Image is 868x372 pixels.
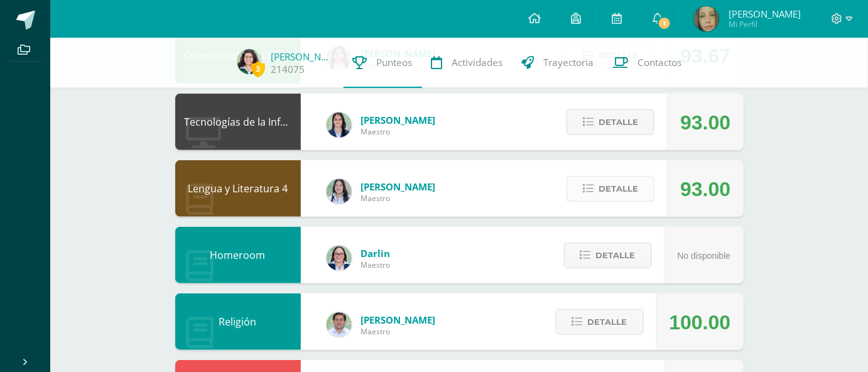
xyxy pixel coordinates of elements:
img: 111fb534e7d6b39287f018ad09ff0197.png [694,6,719,31]
div: Lengua y Literatura 4 [175,160,301,217]
div: Religión [175,293,301,350]
a: Actividades [422,38,513,88]
span: Maestro [361,193,436,204]
img: df6a3bad71d85cf97c4a6d1acf904499.png [327,179,352,204]
span: 1 [658,16,671,30]
img: f767cae2d037801592f2ba1a5db71a2a.png [327,312,352,337]
span: [PERSON_NAME] [361,180,436,193]
span: Contactos [638,56,682,69]
span: Detalle [596,244,636,267]
img: 46403824006f805f397c19a0de9f24e0.png [237,49,262,74]
div: 93.00 [680,161,730,217]
span: No disponible [678,251,731,261]
span: Maestro [361,126,436,137]
img: 571966f00f586896050bf2f129d9ef0a.png [327,246,352,271]
div: Tecnologías de la Información y la Comunicación 4 [175,94,301,150]
button: Detalle [567,109,654,135]
span: [PERSON_NAME] [361,314,436,326]
span: Detalle [588,310,627,334]
span: Maestro [361,326,436,337]
img: 7489ccb779e23ff9f2c3e89c21f82ed0.png [327,112,352,138]
span: [PERSON_NAME] [729,8,801,20]
span: Actividades [452,56,503,69]
a: Contactos [604,38,692,88]
button: Detalle [564,243,652,268]
span: Detalle [599,177,638,200]
a: 214075 [271,63,305,76]
span: Maestro [361,260,391,270]
span: Mi Perfil [729,19,801,30]
a: Punteos [344,38,422,88]
span: Trayectoria [544,56,594,69]
span: Darlin [361,247,391,260]
a: Trayectoria [513,38,604,88]
div: Homeroom [175,227,301,283]
a: [PERSON_NAME] [271,50,334,63]
span: 3 [251,61,265,77]
div: 93.00 [680,94,730,151]
span: Detalle [599,111,638,134]
button: Detalle [567,176,654,202]
button: Detalle [556,309,644,335]
span: Punteos [377,56,413,69]
div: 100.00 [670,294,731,351]
span: [PERSON_NAME] [361,114,436,126]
